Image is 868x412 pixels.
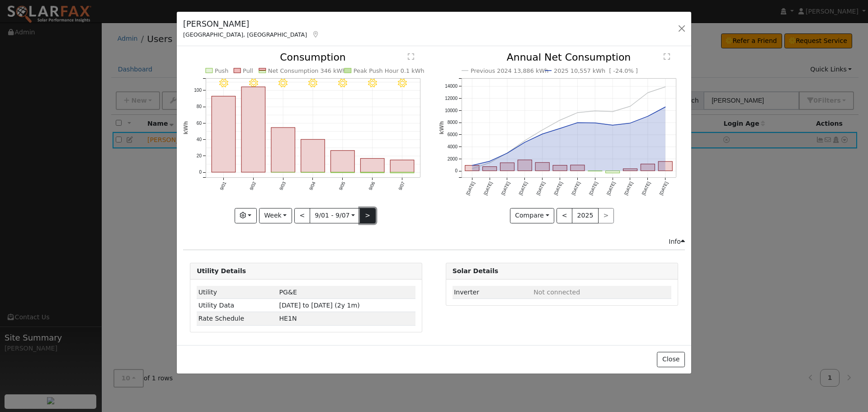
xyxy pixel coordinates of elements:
text: 9/01 [219,181,227,191]
button: 2025 [572,208,599,223]
text: 9/03 [278,181,287,191]
text: 80 [197,104,202,109]
text: 14000 [445,84,458,89]
circle: onclick="" [664,105,667,109]
text: Pull [243,67,253,74]
td: Inverter [453,286,532,299]
button: 9/01 - 9/07 [310,208,360,223]
text: 6000 [447,133,458,137]
button: < [557,208,572,223]
text: [DATE] [623,181,633,196]
a: Map [311,31,320,38]
text: [DATE] [482,181,493,196]
circle: onclick="" [593,121,597,125]
button: < [294,208,310,223]
text: [DATE] [518,181,528,196]
rect: onclick="" [301,140,325,173]
text: 40 [197,137,202,142]
circle: onclick="" [593,109,597,113]
circle: onclick="" [664,85,667,89]
strong: Solar Details [453,267,498,275]
circle: onclick="" [505,152,509,155]
rect: onclick="" [465,166,479,171]
text: Annual Net Consumption [506,52,631,63]
text: Push [215,67,229,74]
text: kWh [439,121,445,135]
rect: onclick="" [482,167,496,171]
rect: onclick="" [361,159,385,172]
text: 9/07 [398,181,406,191]
text: Peak Push Hour 0.1 kWh [354,67,425,74]
i: 9/07 - Clear [398,79,407,88]
circle: onclick="" [488,160,491,163]
div: Info [669,237,685,246]
text: [DATE] [588,181,599,196]
circle: onclick="" [628,122,632,125]
i: 9/05 - Clear [338,79,347,88]
span: ID: null, authorized: None [533,289,580,296]
i: 9/02 - Clear [249,79,258,88]
text: 100 [194,88,202,93]
button: > [360,208,376,223]
text: [DATE] [553,181,563,196]
text: Previous 2024 13,886 kWh [471,67,548,74]
text: [DATE] [571,181,581,196]
span: ID: 17267085, authorized: 09/09/25 [279,289,297,296]
text: [DATE] [606,181,616,196]
text: Consumption [280,52,346,63]
span: T [279,315,297,322]
rect: onclick="" [641,164,655,171]
circle: onclick="" [540,128,544,132]
text: kWh [183,121,189,135]
rect: onclick="" [553,166,567,171]
text: 12000 [445,96,458,101]
button: Week [259,208,292,223]
circle: onclick="" [611,123,614,127]
button: Close [657,352,684,367]
i: 9/04 - Clear [308,79,317,88]
text: 60 [197,121,202,126]
circle: onclick="" [628,104,632,108]
circle: onclick="" [646,91,650,95]
rect: onclick="" [271,128,295,172]
text: 0 [199,170,202,175]
circle: onclick="" [576,121,579,125]
rect: onclick="" [658,162,672,171]
span: [GEOGRAPHIC_DATA], [GEOGRAPHIC_DATA] [183,31,307,38]
text: 9/06 [368,181,376,191]
text: 9/05 [338,181,346,191]
span: [DATE] to [DATE] (2y 1m) [279,302,360,309]
circle: onclick="" [558,127,561,130]
circle: onclick="" [470,164,474,167]
rect: onclick="" [623,169,637,171]
circle: onclick="" [523,141,527,144]
circle: onclick="" [611,110,614,114]
circle: onclick="" [576,111,579,115]
rect: onclick="" [241,87,265,172]
text: Net Consumption 346 kWh [268,67,346,74]
circle: onclick="" [558,118,561,122]
rect: onclick="" [331,151,355,172]
text: [DATE] [658,181,669,196]
circle: onclick="" [470,167,474,170]
circle: onclick="" [540,133,544,136]
text: 20 [197,154,202,159]
rect: onclick="" [605,171,619,173]
i: 9/03 - Clear [279,79,288,88]
rect: onclick="" [518,160,532,171]
text: [DATE] [465,181,476,196]
text: [DATE] [535,181,546,196]
i: 9/06 - Clear [368,79,377,88]
rect: onclick="" [571,165,585,171]
circle: onclick="" [523,139,527,142]
text: 2025 10,557 kWh [ -24.0% ] [554,67,638,74]
i: 9/01 - Clear [219,79,228,88]
rect: onclick="" [212,96,236,172]
td: Rate Schedule [197,312,278,325]
td: Utility [197,286,278,299]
